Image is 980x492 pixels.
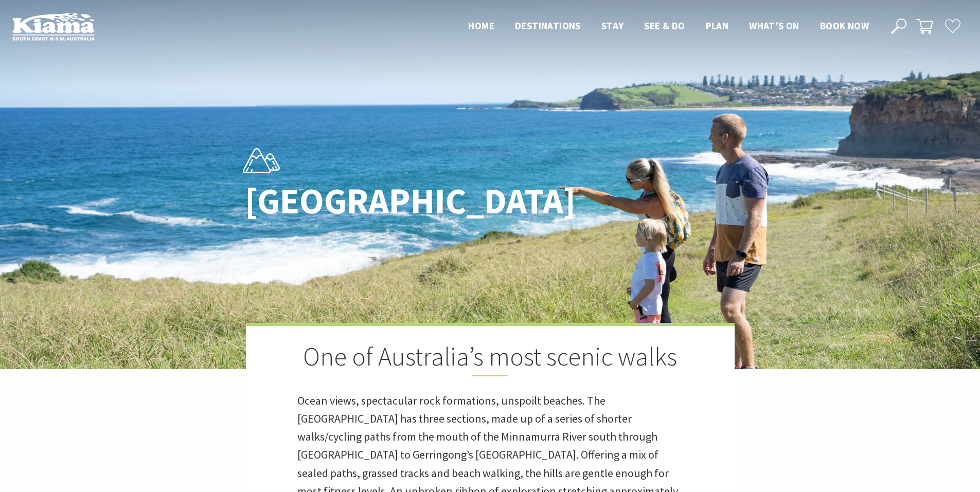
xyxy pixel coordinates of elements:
[12,12,95,41] img: Kiama Logo
[706,20,729,32] span: Plan
[749,20,799,32] span: What’s On
[458,18,879,35] nav: Main Menu
[515,20,581,32] span: Destinations
[601,20,624,32] span: Stay
[297,341,683,376] h2: One of Australia’s most scenic walks
[468,20,494,32] span: Home
[644,20,685,32] span: See & Do
[245,181,536,221] h1: [GEOGRAPHIC_DATA]
[820,20,869,32] span: Book now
